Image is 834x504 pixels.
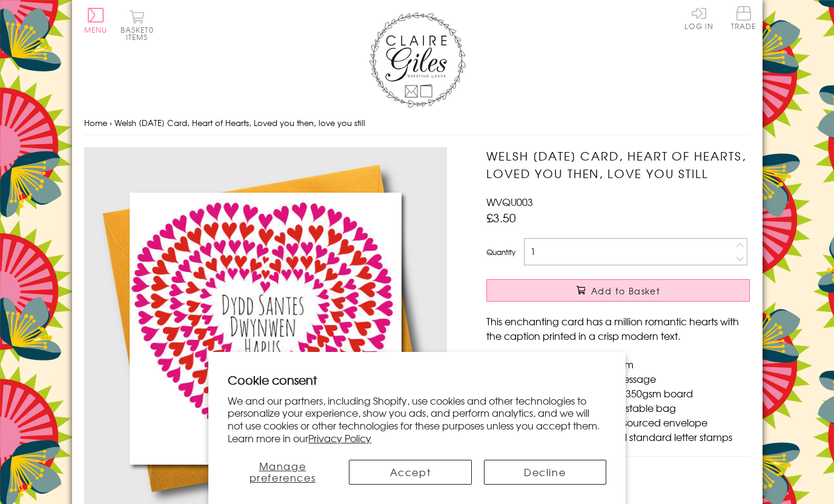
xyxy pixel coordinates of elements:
[308,431,371,445] a: Privacy Policy
[228,460,337,485] button: Manage preferences
[591,285,660,297] span: Add to Basket
[121,10,154,41] button: Basket0 items
[110,117,112,128] span: ›
[84,111,750,136] nav: breadcrumbs
[484,460,606,485] button: Decline
[369,12,466,108] img: Claire Giles Greetings Cards
[731,6,756,32] a: Trade
[486,247,515,257] label: Quantity
[486,209,516,226] span: £3.50
[349,460,471,485] button: Accept
[126,24,154,42] span: 0 items
[486,314,750,343] p: This enchanting card has a million romantic hearts with the caption printed in a crisp modern text.
[250,459,316,485] span: Manage preferences
[84,117,107,128] a: Home
[486,279,750,302] button: Add to Basket
[228,371,606,388] h2: Cookie consent
[684,6,713,30] a: Log In
[84,24,108,35] span: Menu
[114,117,365,128] span: Welsh [DATE] Card, Heart of Hearts, Loved you then, love you still
[731,6,756,30] span: Trade
[228,394,606,445] p: We and our partners, including Shopify, use cookies and other technologies to personalize your ex...
[486,147,750,182] h1: Welsh [DATE] Card, Heart of Hearts, Loved you then, love you still
[486,194,533,209] span: WVQU003
[84,8,108,33] button: Menu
